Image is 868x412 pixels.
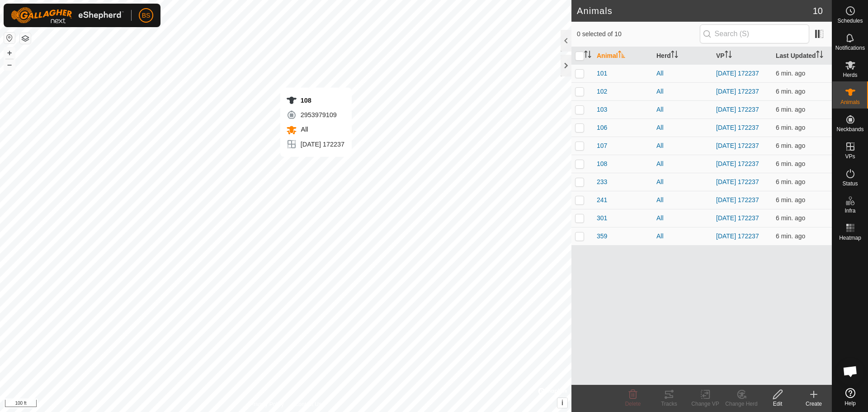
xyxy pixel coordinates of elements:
[716,88,759,95] a: [DATE] 172237
[776,88,805,95] span: Oct 13, 2025, 10:34 AM
[837,358,864,385] div: Open chat
[597,159,607,169] span: 108
[4,33,15,43] button: Reset Map
[250,400,284,408] a: Privacy Policy
[597,69,607,78] span: 101
[816,52,823,59] p-sorticon: Activate to sort
[725,52,732,59] p-sorticon: Activate to sort
[671,52,678,59] p-sorticon: Activate to sort
[776,124,805,131] span: Oct 13, 2025, 10:35 AM
[716,142,759,149] a: [DATE] 172237
[776,106,805,113] span: Oct 13, 2025, 10:34 AM
[142,11,151,20] span: BS
[840,99,860,105] span: Animals
[656,141,709,151] div: All
[656,195,709,205] div: All
[776,70,805,77] span: Oct 13, 2025, 10:34 AM
[577,5,813,16] h2: Animals
[20,33,31,44] button: Map Layers
[712,47,772,65] th: VP
[597,105,607,114] span: 103
[716,178,759,185] a: [DATE] 172237
[286,95,344,106] div: 108
[656,177,709,187] div: All
[597,177,607,187] span: 233
[656,87,709,96] div: All
[759,400,796,408] div: Edit
[651,400,687,408] div: Tracks
[561,399,563,407] span: i
[716,160,759,167] a: [DATE] 172237
[656,232,709,241] div: All
[796,400,832,408] div: Create
[716,214,759,222] a: [DATE] 172237
[286,139,344,150] div: [DATE] 172237
[295,400,321,408] a: Contact Us
[593,47,653,65] th: Animal
[597,213,607,223] span: 301
[723,400,759,408] div: Change Herd
[557,398,567,408] button: i
[776,214,805,222] span: Oct 13, 2025, 10:34 AM
[4,47,15,58] button: +
[839,235,861,241] span: Heatmap
[11,7,124,24] img: Gallagher Logo
[584,52,591,59] p-sorticon: Activate to sort
[843,72,857,78] span: Herds
[844,208,855,213] span: Infra
[656,213,709,223] div: All
[776,196,805,204] span: Oct 13, 2025, 10:34 AM
[832,384,868,410] a: Help
[577,29,700,39] span: 0 selected of 10
[625,401,641,407] span: Delete
[597,87,607,96] span: 102
[776,142,805,149] span: Oct 13, 2025, 10:35 AM
[597,232,607,241] span: 359
[618,52,625,59] p-sorticon: Activate to sort
[845,154,855,159] span: VPs
[836,127,863,132] span: Neckbands
[716,124,759,131] a: [DATE] 172237
[716,106,759,113] a: [DATE] 172237
[299,126,308,133] span: All
[656,159,709,169] div: All
[597,123,607,133] span: 106
[597,141,607,151] span: 107
[844,401,856,406] span: Help
[656,105,709,114] div: All
[813,4,823,18] span: 10
[656,123,709,133] div: All
[716,232,759,240] a: [DATE] 172237
[700,24,809,43] input: Search (S)
[286,109,344,120] div: 2953979109
[656,69,709,78] div: All
[776,178,805,185] span: Oct 13, 2025, 10:34 AM
[716,196,759,204] a: [DATE] 172237
[772,47,832,65] th: Last Updated
[716,70,759,77] a: [DATE] 172237
[687,400,723,408] div: Change VP
[597,195,607,205] span: 241
[653,47,712,65] th: Herd
[776,160,805,167] span: Oct 13, 2025, 10:35 AM
[842,181,858,186] span: Status
[837,18,863,24] span: Schedules
[776,232,805,240] span: Oct 13, 2025, 10:35 AM
[4,59,15,70] button: –
[835,45,865,51] span: Notifications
